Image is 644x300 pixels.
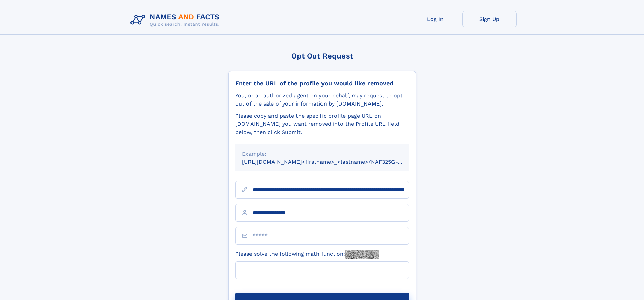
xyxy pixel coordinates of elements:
div: Please copy and paste the specific profile page URL on [DOMAIN_NAME] you want removed into the Pr... [235,112,409,136]
div: Example: [242,150,402,158]
img: Logo Names and Facts [128,11,225,29]
a: Log In [408,11,462,27]
div: You, or an authorized agent on your behalf, may request to opt-out of the sale of your informatio... [235,92,409,108]
small: [URL][DOMAIN_NAME]<firstname>_<lastname>/NAF325G-xxxxxxxx [242,159,422,165]
div: Enter the URL of the profile you would like removed [235,79,409,87]
div: Opt Out Request [228,52,416,60]
a: Sign Up [462,11,517,27]
label: Please solve the following math function: [235,250,379,259]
